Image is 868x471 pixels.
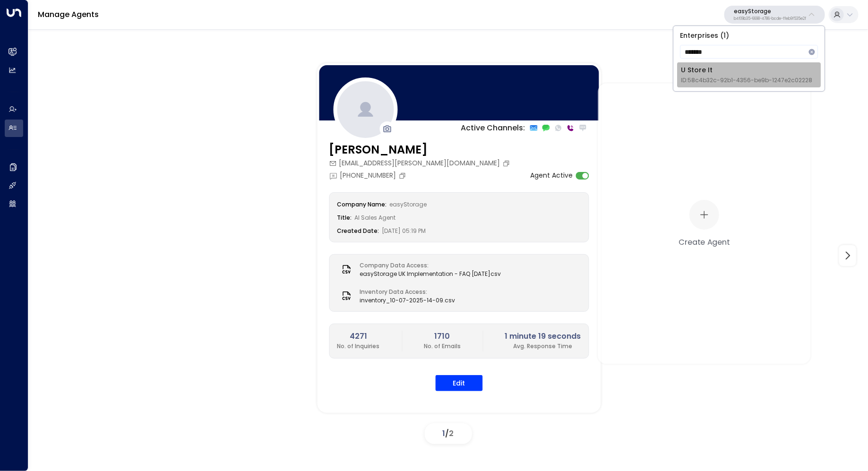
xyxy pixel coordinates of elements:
[449,428,454,439] span: 2
[724,6,825,24] button: easyStorageb4f09b35-6698-4786-bcde-ffeb9f535e2f
[360,288,451,296] label: Inventory Data Access:
[337,331,380,342] h2: 4271
[424,342,461,351] p: No. of Emails
[38,9,99,20] a: Manage Agents
[337,214,352,222] label: Title:
[337,227,379,235] label: Created Date:
[443,428,446,439] span: 1
[360,261,497,270] label: Company Data Access:
[679,236,730,248] div: Create Agent
[677,30,821,41] p: Enterprises ( 1 )
[505,331,581,342] h2: 1 minute 19 seconds
[436,375,483,391] button: Edit
[355,214,396,222] span: AI Sales Agent
[734,17,806,21] p: b4f09b35-6698-4786-bcde-ffeb9f535e2f
[681,76,812,85] span: ID: 58c4b32c-92b1-4356-be9b-1247e2c02228
[329,171,409,180] div: [PHONE_NUMBER]
[531,171,573,180] label: Agent Active
[360,270,501,278] span: easyStorage UK Implementation - FAQ [DATE]csv
[399,172,409,180] button: Copy
[424,331,461,342] h2: 1710
[505,342,581,351] p: Avg. Response Time
[681,65,812,85] div: U Store It
[461,122,525,134] p: Active Channels:
[390,200,427,208] span: easyStorage
[329,158,513,168] div: [EMAIL_ADDRESS][PERSON_NAME][DOMAIN_NAME]
[337,342,380,351] p: No. of Inquiries
[503,160,513,167] button: Copy
[337,200,387,208] label: Company Name:
[360,296,455,305] span: inventory_10-07-2025-14-09.csv
[382,227,426,235] span: [DATE] 05:19 PM
[329,141,513,158] h3: [PERSON_NAME]
[734,9,806,14] p: easyStorage
[425,423,472,444] div: /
